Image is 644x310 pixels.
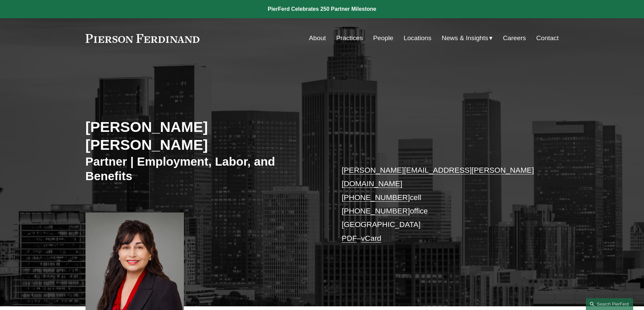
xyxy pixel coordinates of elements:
a: vCard [361,234,381,243]
a: folder dropdown [442,32,493,45]
h2: [PERSON_NAME] [PERSON_NAME] [86,118,322,153]
a: Careers [503,32,526,45]
a: Search this site [586,298,633,310]
h3: Partner | Employment, Labor, and Benefits [86,154,322,184]
a: [PHONE_NUMBER] [342,193,410,202]
a: Contact [536,32,558,45]
a: PDF [342,234,357,243]
span: News & Insights [442,32,488,44]
a: Practices [336,32,363,45]
a: Locations [404,32,431,45]
a: [PERSON_NAME][EMAIL_ADDRESS][PERSON_NAME][DOMAIN_NAME] [342,166,534,188]
a: About [309,32,326,45]
a: People [373,32,393,45]
p: cell office [GEOGRAPHIC_DATA] – [342,164,539,245]
a: [PHONE_NUMBER] [342,207,410,215]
